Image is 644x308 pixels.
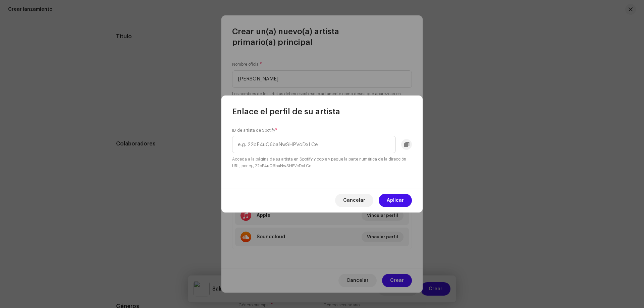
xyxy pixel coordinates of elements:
span: Aplicar [387,194,404,207]
button: Cancelar [335,194,373,207]
span: Enlace el perfil de su artista [232,106,340,117]
small: Acceda a la página de su artista en Spotify y copie y pegue la parte numérica de la dirección URL... [232,156,412,169]
input: e.g. 22bE4uQ6baNwSHPVcDxLCe [232,136,396,153]
label: ID de artista de Spotify [232,128,277,133]
button: Aplicar [379,194,412,207]
span: Cancelar [343,194,365,207]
